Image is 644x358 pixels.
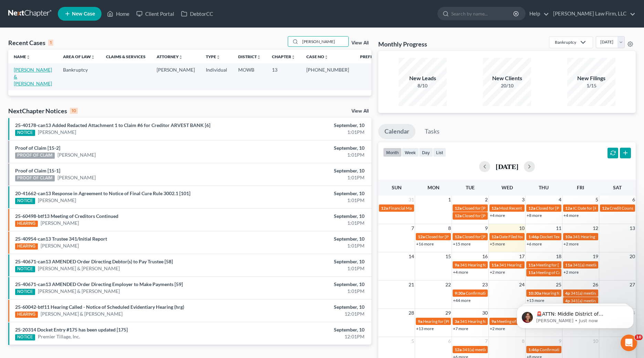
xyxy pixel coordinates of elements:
div: September, 10 [253,235,365,242]
span: 14 [408,252,415,261]
span: 9 [484,224,488,232]
iframe: Intercom notifications message [506,291,644,339]
div: 1:01PM [253,174,365,181]
a: 25-40954-can13 Trustee 341/Initial Report [15,236,107,242]
div: Bankruptcy [555,39,576,45]
a: [PERSON_NAME] [57,151,96,158]
a: Proof of Claim [15-1] [15,168,60,173]
span: Sun [392,185,402,190]
span: 6 [632,196,636,204]
td: Bankruptcy [57,63,101,90]
span: 12a [602,206,609,211]
a: [PERSON_NAME] [57,174,96,181]
span: 10 [592,337,599,345]
span: 12a [455,213,462,218]
td: 13 [266,63,301,90]
span: New Case [72,11,95,17]
span: 15 [445,252,452,261]
span: 7 [411,224,415,232]
div: 1:01PM [253,242,365,249]
span: Meeting of Creditors for [PERSON_NAME] [536,270,612,275]
span: 1 [447,196,452,204]
span: 9:30a [455,291,465,296]
span: 341 Hearing for [PERSON_NAME] [499,262,561,267]
span: Thu [539,185,549,190]
span: 7 [484,337,488,345]
span: Meeting of Creditors for [PERSON_NAME] [497,319,573,324]
span: 11 [555,224,562,232]
input: Search by name... [300,36,348,46]
a: 25-60498-btf13 Meeting of Creditors Continued [15,213,118,219]
a: +15 more [453,241,471,246]
span: 3a [455,319,459,324]
span: 30 [482,309,488,317]
div: September, 10 [253,326,365,333]
span: 17 [518,252,525,261]
span: 12a [455,206,462,211]
i: unfold_more [91,55,95,59]
div: September, 10 [253,145,365,151]
a: 25-60042-btf11 Hearing Called - Notice of Scheduled Evidentiary Hearing (hrg) [15,304,184,310]
span: 2 [484,196,488,204]
span: 11a [528,262,535,267]
span: 341 Hearing for [PERSON_NAME] & [PERSON_NAME] [460,319,558,324]
td: Individual [200,63,233,90]
a: +4 more [453,270,468,275]
span: 5 [595,196,599,204]
i: unfold_more [216,55,220,59]
div: 1:01PM [253,197,365,204]
span: Confirmation Hearing for [PERSON_NAME] [466,291,545,296]
a: DebtorCC [178,8,217,20]
span: 341(a) meeting for [PERSON_NAME] [573,262,639,267]
span: 11a [565,262,572,267]
span: IC Date for [PERSON_NAME] [573,206,625,211]
a: 25-20314 Docket Entry #175 has been updated [175] [15,327,128,333]
div: September, 10 [253,304,365,310]
span: 27 [629,281,636,289]
span: Most Recent Plan Confirmation for [PERSON_NAME] [499,206,595,211]
span: 10 [518,224,525,232]
span: 16 [482,252,488,261]
span: 12a [455,234,462,239]
a: Prefixunfold_more [360,54,379,59]
div: 12:01PM [253,310,365,317]
iframe: Intercom live chat [621,335,637,351]
a: View All [351,109,369,114]
a: Districtunfold_more [238,54,261,59]
span: 9a [492,319,496,324]
span: 3 [521,196,525,204]
a: Calendar [378,124,415,139]
div: NextChapter Notices [8,107,78,115]
span: 341(a) meeting for [PERSON_NAME] [462,347,529,352]
span: 4 [558,196,562,204]
a: +6 more [527,241,542,246]
span: 1:46p [528,234,539,239]
input: Search by name... [451,7,514,20]
a: [PERSON_NAME] [38,129,76,136]
span: 13 [629,224,636,232]
span: 12 [592,224,599,232]
div: 1:01PM [253,151,365,158]
span: Docket Text: for [540,234,568,239]
div: 1:01PM [253,265,365,272]
div: September, 10 [253,190,365,197]
i: unfold_more [291,55,295,59]
a: +4 more [563,213,579,218]
span: 1:46p [528,347,539,352]
a: [PERSON_NAME] & [PERSON_NAME] [38,288,120,295]
div: HEARING [15,221,38,227]
i: unfold_more [257,55,261,59]
span: Meeting for [PERSON_NAME] [536,262,590,267]
span: Closed for [PERSON_NAME][GEOGRAPHIC_DATA] [462,213,556,218]
a: +2 more [563,241,579,246]
div: NOTICE [15,198,35,204]
span: Hearing for [PERSON_NAME] [423,319,477,324]
span: Tue [466,185,475,190]
a: Chapterunfold_more [272,54,295,59]
div: NOTICE [15,266,35,272]
div: PROOF OF CLAIM [15,175,55,181]
a: +8 more [527,213,542,218]
a: Attorneyunfold_more [157,54,183,59]
a: Typeunfold_more [206,54,220,59]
